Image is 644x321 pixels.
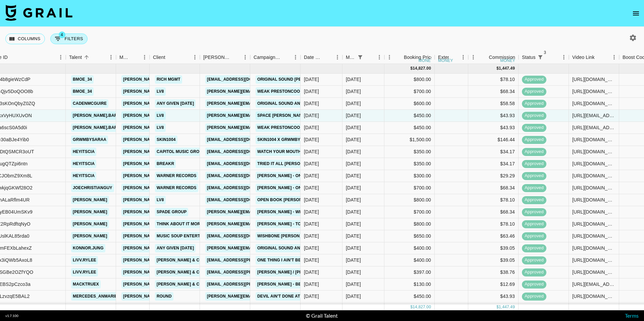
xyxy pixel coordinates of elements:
[384,158,435,170] div: $350.00
[121,172,231,180] a: [PERSON_NAME][EMAIL_ADDRESS][DOMAIN_NAME]
[155,87,166,96] a: LV8
[155,208,188,216] a: Spade Group
[121,232,231,240] a: [PERSON_NAME][EMAIL_ADDRESS][DOMAIN_NAME]
[304,184,319,191] div: 9/15/2025
[559,52,569,62] button: Menu
[629,7,643,20] button: open drawer
[281,53,290,62] button: Sort
[256,280,350,289] a: [PERSON_NAME] - Better Than I Thought
[468,170,519,182] div: $29.29
[71,220,109,228] a: [PERSON_NAME]
[384,278,435,291] div: $130.00
[71,244,105,252] a: konnor.jung
[155,184,198,192] a: Warner Records
[71,184,114,192] a: joechristianguy
[384,303,435,315] div: $400.00
[595,53,604,62] button: Sort
[121,75,231,84] a: [PERSON_NAME][EMAIL_ADDRESS][DOMAIN_NAME]
[522,137,546,143] span: approved
[205,196,280,204] a: [EMAIL_ADDRESS][DOMAIN_NAME]
[572,233,615,239] div: https://www.tiktok.com/@keaton_reeese/video/7548947251222154509?is_from_webapp=1&sender_device=pc...
[290,52,301,62] button: Menu
[66,51,116,64] div: Talent
[155,148,207,156] a: Capitol Music Group
[496,66,499,71] div: $
[205,124,315,132] a: [PERSON_NAME][EMAIL_ADDRESS][DOMAIN_NAME]
[190,52,200,62] button: Menu
[240,52,250,62] button: Menu
[468,194,519,206] div: $78.10
[519,51,569,64] div: Status
[468,254,519,266] div: $39.05
[71,148,96,156] a: heyitscia
[342,51,384,64] div: Month Due
[121,160,231,168] a: [PERSON_NAME][EMAIL_ADDRESS][DOMAIN_NAME]
[256,208,327,216] a: [PERSON_NAME] - Whiskey Rain
[468,218,519,230] div: $78.10
[522,269,546,275] span: approved
[569,51,619,64] div: Video Link
[205,172,280,180] a: [EMAIL_ADDRESS][DOMAIN_NAME]
[572,160,615,167] div: https://www.tiktok.com/@heyitscia/video/7547068904334527775
[384,52,394,62] button: Menu
[304,221,319,227] div: 9/11/2025
[71,256,98,264] a: livv.rylee
[121,220,231,228] a: [PERSON_NAME][EMAIL_ADDRESS][DOMAIN_NAME]
[71,232,109,240] a: [PERSON_NAME]
[256,268,400,276] a: [PERSON_NAME] / [PERSON_NAME] - Freedom (Radio Mix) Phase 2
[256,99,321,108] a: original sound AnthonyQ.
[384,74,435,86] div: $800.00
[5,5,72,21] img: Grail Talent
[346,293,361,300] div: Sep '25
[71,124,135,132] a: [PERSON_NAME].barkley22
[522,51,536,64] div: Status
[572,269,615,275] div: https://www.tiktok.com/@livv.rylee/video/7550777785007017271
[301,51,342,64] div: Date Created
[71,87,94,96] a: bmoe_34
[205,244,315,252] a: [PERSON_NAME][EMAIL_ADDRESS][DOMAIN_NAME]
[410,304,413,310] div: $
[121,136,231,144] a: [PERSON_NAME][EMAIL_ADDRESS][DOMAIN_NAME]
[205,208,315,216] a: [PERSON_NAME][EMAIL_ADDRESS][DOMAIN_NAME]
[572,172,615,179] div: https://www.tiktok.com/@heyitscia/photo/7550408294070799646
[304,209,319,215] div: 8/29/2025
[121,87,231,96] a: [PERSON_NAME][EMAIL_ADDRESS][DOMAIN_NAME]
[384,291,435,303] div: $450.00
[572,221,615,227] div: https://www.tiktok.com/@keaton_reeese/video/7549357302504066317?is_from_webapp=1&sender_device=pc...
[384,218,435,230] div: $800.00
[419,59,434,63] div: money
[468,110,519,122] div: $43.93
[155,232,220,240] a: Music Soup Entertainment
[499,304,515,310] div: 1,447.49
[404,51,433,64] div: Booking Price
[71,75,94,84] a: bmoe_34
[572,245,615,251] div: https://www.tiktok.com/@konnor.jung/video/7548188461346475277?is_from_webapp=1&sender_device=pc&w...
[384,242,435,254] div: $400.00
[468,230,519,242] div: $63.46
[121,124,231,132] a: [PERSON_NAME][EMAIL_ADDRESS][DOMAIN_NAME]
[384,146,435,158] div: $350.00
[256,124,323,132] a: Weak prestoncoopermusic
[536,53,545,62] button: Show filters
[356,53,365,62] button: Show filters
[346,88,361,95] div: Sep '25
[71,196,109,204] a: [PERSON_NAME]
[374,52,384,62] button: Menu
[256,184,356,192] a: [PERSON_NAME] - Only [DEMOGRAPHIC_DATA]
[106,52,116,62] button: Menu
[468,134,519,146] div: $146.44
[522,112,546,119] span: approved
[346,136,361,143] div: Sep '25
[205,232,280,240] a: [EMAIL_ADDRESS][DOMAIN_NAME]
[256,232,317,240] a: Wishbone [PERSON_NAME]
[346,76,361,83] div: Sep '25
[468,74,519,86] div: $78.10
[71,208,109,216] a: [PERSON_NAME]
[71,292,121,301] a: mercedes_anmarie_
[205,99,315,108] a: [PERSON_NAME][EMAIL_ADDRESS][DOMAIN_NAME]
[205,136,280,144] a: [EMAIL_ADDRESS][DOMAIN_NAME]
[468,52,478,62] button: Menu
[155,124,166,132] a: LV8
[71,136,108,144] a: grwmbysaraa
[572,184,615,191] div: https://www.tiktok.com/@joechristianguy/photo/7550393261161057591?is_from_webapp=1&sender_device=...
